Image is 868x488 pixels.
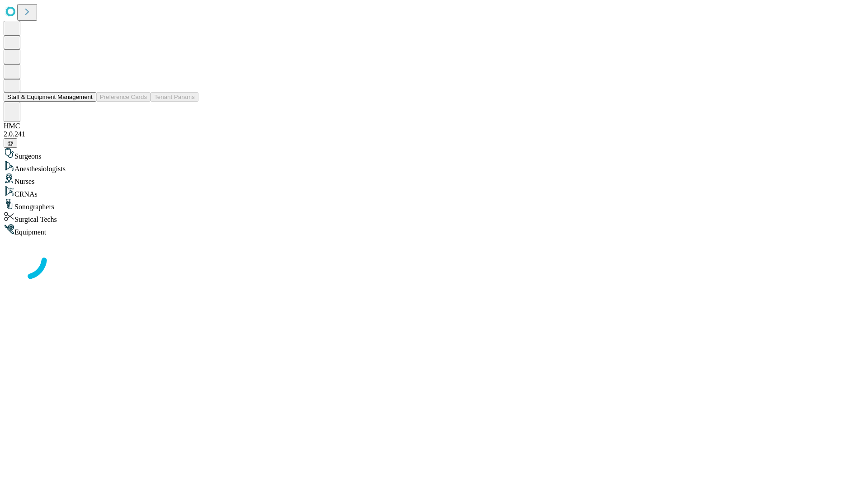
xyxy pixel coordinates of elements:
[4,160,864,173] div: Anesthesiologists
[4,186,864,198] div: CRNAs
[7,140,14,146] span: @
[4,211,864,224] div: Surgical Techs
[4,92,96,102] button: Staff & Equipment Management
[4,148,864,160] div: Surgeons
[4,138,17,148] button: @
[4,198,864,211] div: Sonographers
[96,92,151,102] button: Preference Cards
[151,92,198,102] button: Tenant Params
[4,122,864,130] div: HMC
[4,173,864,186] div: Nurses
[4,130,864,138] div: 2.0.241
[4,224,864,236] div: Equipment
